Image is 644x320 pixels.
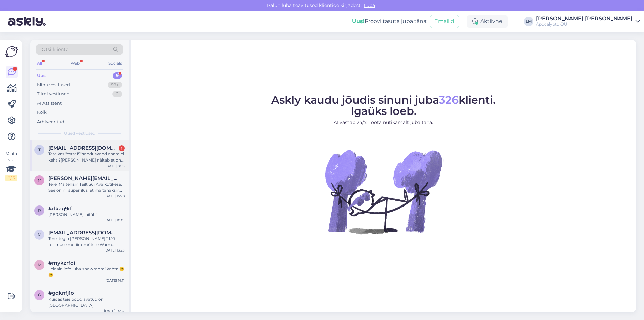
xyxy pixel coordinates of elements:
div: Apocalypto OÜ [536,21,633,27]
div: [DATE] 8:05 [105,163,125,168]
span: marikatapasia@gmail.com [48,230,118,236]
div: Tiimi vestlused [37,91,70,97]
div: 0 [112,91,122,97]
p: AI vastab 24/7. Tööta nutikamalt juba täna. [271,119,496,126]
span: r [38,208,41,213]
div: All [36,59,43,68]
span: Otsi kliente [42,46,68,53]
div: Kuidas teie pood avatud on [GEOGRAPHIC_DATA] [48,296,125,308]
span: m [38,262,41,267]
span: Uued vestlused [64,130,95,136]
div: Kõik [37,109,47,116]
div: Vaata siia [5,151,17,181]
span: m [38,178,41,183]
b: Uus! [352,18,365,25]
button: Emailid [430,15,459,28]
div: Tere, tegin [PERSON_NAME] 21.10 tellimuse meriinomütsile Warm Taupe, kas saaksin selle ümber vahe... [48,236,125,248]
div: 9 [113,72,122,79]
div: [DATE] 13:23 [104,248,125,253]
div: Tere,kas "extra15"sooduskood enam ei kehti?[PERSON_NAME] näitab et on expired 🙄 [48,151,125,163]
div: Socials [107,59,123,68]
div: 1 [119,145,125,151]
div: LM [524,17,533,26]
span: g [38,292,41,298]
div: Minu vestlused [37,82,70,88]
div: Aktiivne [467,15,508,28]
img: Askly Logo [5,45,18,58]
div: Arhiveeritud [37,119,64,125]
span: m [38,232,41,237]
span: #mykzrfoi [48,260,75,266]
div: [PERSON_NAME], aitäh! [48,212,125,218]
div: AI Assistent [37,100,62,107]
span: Luba [362,2,377,8]
div: [DATE] 16:11 [106,278,125,283]
div: Leidain info juba showroomi kohta 😊😊 [48,266,125,278]
div: Uus [37,72,46,79]
span: #rlkag9rf [48,205,72,212]
img: No Chat active [323,131,444,252]
div: [PERSON_NAME] [PERSON_NAME] [536,16,633,21]
div: Tere, Ma tellisin Teilt Sui Ava kotikese. See on nii super ilus, et ma tahaksin tellida ühe veel,... [48,181,125,193]
span: Askly kaudu jõudis sinuni juba klienti. Igaüks loeb. [271,93,496,118]
div: Web [69,59,81,68]
div: Proovi tasuta juba täna: [352,17,427,26]
span: 326 [439,93,459,106]
div: [DATE] 15:28 [104,193,125,198]
span: #gqknfj1o [48,290,74,296]
span: margit.valdmann@gmail.com [48,175,118,181]
a: [PERSON_NAME] [PERSON_NAME]Apocalypto OÜ [536,16,640,27]
div: 99+ [108,82,122,88]
span: triinutilk@gmail.com [48,145,118,151]
div: [DATE] 10:01 [104,218,125,223]
div: 2 / 3 [5,175,17,181]
div: [DATE] 14:52 [104,308,125,313]
span: t [38,147,41,152]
